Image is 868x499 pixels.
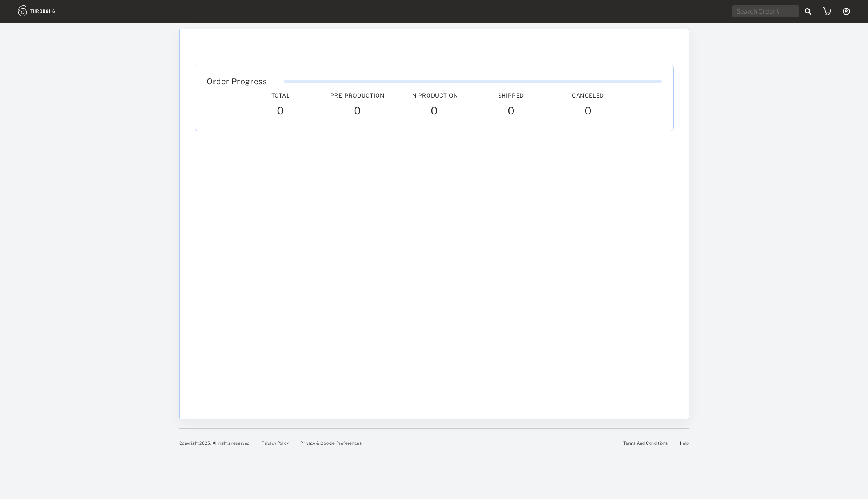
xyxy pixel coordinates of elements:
[410,92,458,99] span: In Production
[262,441,289,445] a: Privacy Policy
[300,441,362,445] a: Privacy & Cookie Preferences
[823,7,831,15] img: icon_cart.dab5cea1.svg
[271,92,289,99] span: Total
[179,441,250,445] span: Copyright 2025 . All rights reserved
[207,77,267,86] span: Order Progress
[430,105,438,119] span: 0
[507,105,515,119] span: 0
[623,441,668,445] a: Terms And Conditions
[732,5,799,17] input: Search Order #
[277,105,284,119] span: 0
[680,441,689,445] a: Help
[330,92,384,99] span: Pre-Production
[498,92,524,99] span: Shipped
[18,5,72,16] img: logo.1c10ca64.svg
[572,92,604,99] span: Canceled
[353,105,361,119] span: 0
[584,105,591,119] span: 0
